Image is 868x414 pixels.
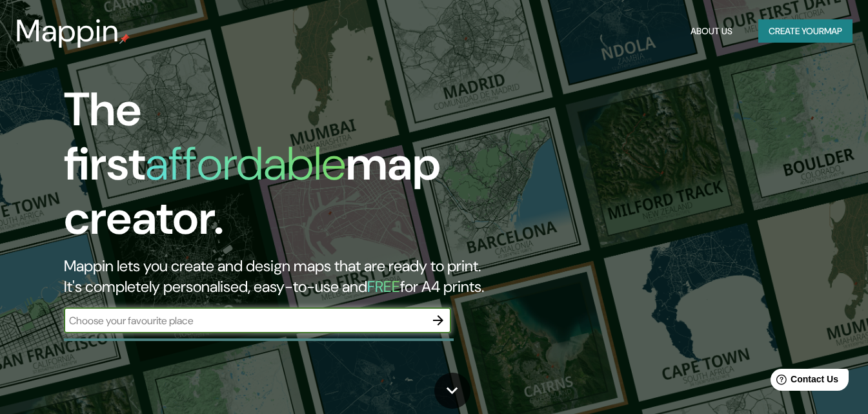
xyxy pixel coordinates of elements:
[64,256,498,297] h2: Mappin lets you create and design maps that are ready to print. It's completely personalised, eas...
[64,83,498,256] h1: The first map creator.
[753,364,854,400] iframe: Help widget launcher
[685,19,738,43] button: About Us
[758,19,853,43] button: Create yourmap
[64,313,425,328] input: Choose your favourite place
[15,13,119,49] h3: Mappin
[119,34,130,44] img: mappin-pin
[145,134,346,194] h1: affordable
[367,276,400,296] h5: FREE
